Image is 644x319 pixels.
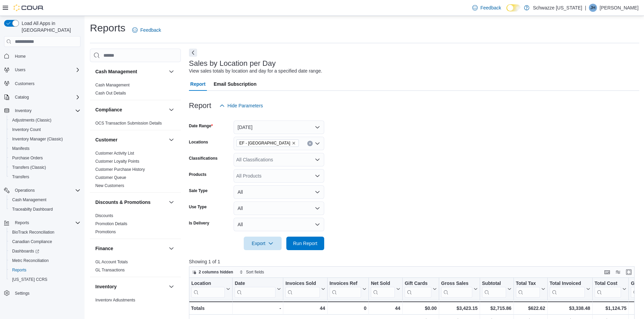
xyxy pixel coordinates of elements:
a: New Customers [95,183,124,188]
button: Next [189,49,197,57]
p: Schwazze [US_STATE] [533,4,582,12]
p: Showing 1 of 1 [189,258,639,265]
span: Adjustments (Classic) [12,117,51,123]
span: Users [15,67,25,73]
h3: Sales by Location per Day [189,59,276,68]
span: Dashboards [12,248,39,254]
a: Customer Activity List [95,151,134,156]
span: Inventory Adjustments [95,297,135,303]
span: Export [248,237,278,250]
span: Inventory Count [9,126,80,134]
div: Invoices Ref [329,281,361,298]
span: Manifests [12,146,29,151]
span: Reports [12,219,80,227]
a: Customer Queue [95,175,126,180]
a: Promotions [95,230,116,234]
button: Reports [7,265,83,275]
div: Net Sold [371,281,395,298]
button: Canadian Compliance [7,237,83,246]
button: Keyboard shortcuts [603,268,611,276]
button: Hide Parameters [217,99,266,112]
label: Products [189,172,207,177]
a: Inventory Adjustments [95,298,135,302]
a: Cash Out Details [95,91,126,96]
span: Metrc Reconciliation [12,258,49,263]
button: Open list of options [315,141,320,146]
h3: Finance [95,245,113,252]
a: GL Account Totals [95,260,128,264]
a: Inventory Count [9,126,44,134]
a: Reports [9,266,29,274]
a: Dashboards [7,246,83,256]
a: Traceabilty Dashboard [9,205,55,213]
h3: Report [189,102,211,110]
button: Gift Cards [405,281,437,298]
nav: Complex example [4,48,80,316]
button: Traceabilty Dashboard [7,205,83,214]
p: | [585,4,586,12]
div: Finance [90,258,181,277]
img: Cova [14,4,44,11]
button: Reports [1,218,83,228]
span: Traceabilty Dashboard [12,207,53,212]
div: Total Tax [516,281,540,298]
div: Invoices Ref [329,281,361,287]
span: Canadian Compliance [9,238,80,246]
div: $622.62 [516,304,545,312]
div: Customer [90,149,181,192]
span: Inventory [15,108,31,113]
button: Customer [95,136,166,143]
button: Users [1,65,83,75]
button: Reports [12,219,32,227]
span: Run Report [293,240,317,247]
button: Discounts & Promotions [167,198,175,206]
a: Cash Management [9,196,49,204]
div: Total Cost [595,281,621,287]
button: Catalog [1,92,83,102]
button: Display options [614,268,622,276]
div: Gross Sales [441,281,472,298]
div: Date [235,281,276,298]
span: Hide Parameters [228,102,263,109]
label: Use Type [189,204,207,210]
a: OCS Transaction Submission Details [95,121,162,126]
a: Adjustments (Classic) [9,116,54,124]
span: Customer Activity List [95,151,134,156]
span: Cash Management [12,197,46,203]
button: Purchase Orders [7,153,83,163]
span: Catalog [12,93,80,101]
span: Customer Queue [95,175,126,180]
span: Sort fields [246,269,264,275]
span: Operations [12,186,80,194]
div: 0 [329,304,366,312]
div: Total Cost [595,281,621,298]
a: Customers [12,80,37,88]
h3: Inventory [95,283,117,290]
a: Inventory Manager (Classic) [9,135,66,143]
div: Discounts & Promotions [90,212,181,239]
span: Transfers (Classic) [12,165,46,170]
div: $1,124.75 [595,304,626,312]
button: Manifests [7,144,83,153]
div: Total Invoiced [550,281,585,287]
span: BioTrack Reconciliation [9,228,80,236]
button: Enter fullscreen [625,268,633,276]
span: Operations [15,188,35,193]
a: Discounts [95,213,113,218]
span: Report [190,77,206,91]
span: Users [12,66,80,74]
button: Total Invoiced [550,281,590,298]
span: Promotion Details [95,221,127,227]
span: Customers [15,81,34,86]
div: Subtotal [482,281,506,287]
div: Gross Sales [441,281,472,287]
button: Net Sold [371,281,400,298]
div: Net Sold [371,281,395,287]
div: Gift Cards [405,281,431,287]
button: Inventory Manager (Classic) [7,134,83,144]
div: - [235,304,281,312]
span: Home [12,52,80,60]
